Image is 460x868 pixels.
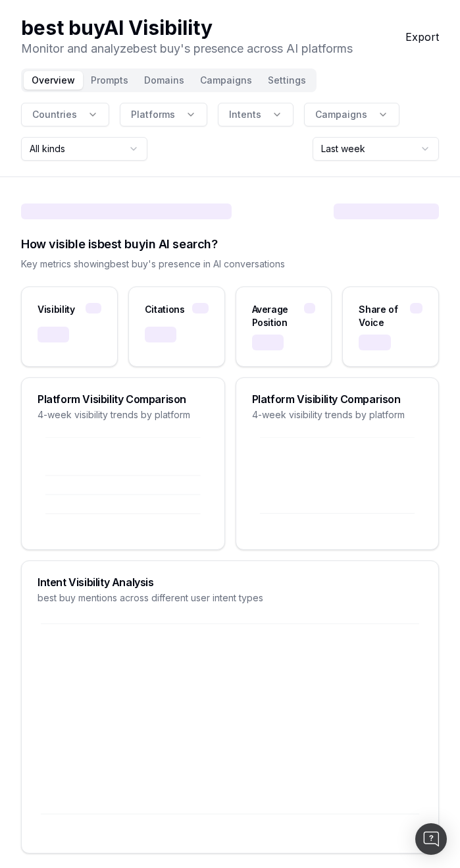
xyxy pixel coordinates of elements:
button: Settings [260,71,314,90]
h1: best buy AI Visibility [21,16,353,40]
button: Overview [24,71,83,90]
div: Share of Voice [359,303,410,329]
div: How visible is best buy in AI search? [21,235,439,254]
div: Platform Visibility Comparison [38,394,209,404]
button: Domains [136,71,192,90]
div: Platform Visibility Comparison [252,394,423,404]
div: 4-week visibility trends by platform [252,408,423,421]
span: Countries [32,108,77,121]
div: Citations [145,303,185,316]
button: Campaigns [192,71,260,90]
button: Export [405,29,439,45]
div: 4-week visibility trends by platform [38,408,209,421]
div: best buy mentions across different user intent types [38,591,422,605]
div: Open Intercom Messenger [415,823,447,855]
span: Intents [229,108,261,121]
div: Visibility [38,303,75,316]
button: Prompts [83,71,136,90]
p: Monitor and analyze best buy 's presence across AI platforms [21,40,353,58]
div: Key metrics showing best buy 's presence in AI conversations [21,258,439,271]
div: Average Position [252,303,305,329]
span: Campaigns [315,108,367,121]
span: Platforms [131,108,175,121]
div: Intent Visibility Analysis [38,577,422,587]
